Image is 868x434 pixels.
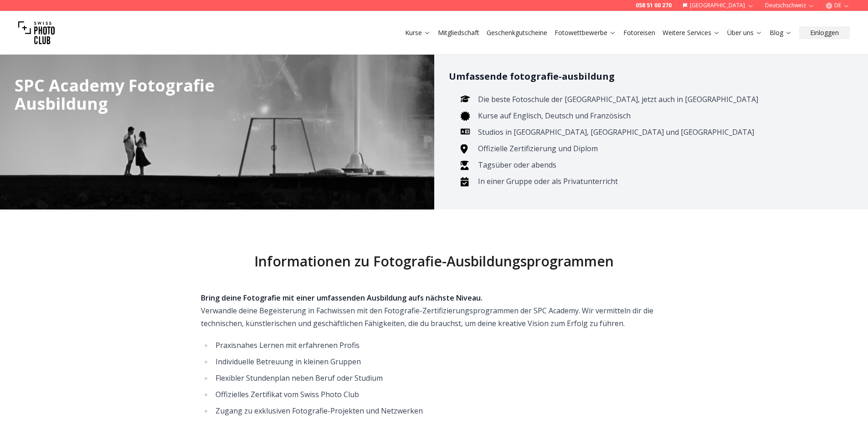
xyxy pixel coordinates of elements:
li: Studios in [GEOGRAPHIC_DATA], [GEOGRAPHIC_DATA] und [GEOGRAPHIC_DATA] [475,126,839,138]
button: Fotowettbewerbe [551,26,620,39]
h2: Informationen zu Fotografie-Ausbildungsprogrammen [150,253,719,270]
h3: Umfassende fotografie-ausbildung [449,69,854,84]
a: Fotoreisen [623,28,655,37]
a: Blog [770,28,792,37]
div: Verwandle deine Begeisterung in Fachwissen mit den Fotografie-Zertifizierungsprogrammen der SPC A... [201,291,668,330]
button: Mitgliedschaft [434,26,483,39]
li: Kurse auf Englisch, Deutsch und Französisch [475,109,839,122]
button: Blog [766,26,796,39]
li: Flexibler Stundenplan neben Beruf oder Studium [213,372,668,384]
a: Fotowettbewerbe [555,28,616,37]
button: Über uns [724,26,766,39]
a: 058 51 00 270 [636,2,672,9]
li: Offizielles Zertifikat vom Swiss Photo Club [213,388,668,401]
a: Über uns [727,28,762,37]
li: Die beste Fotoschule der [GEOGRAPHIC_DATA], jetzt auch in [GEOGRAPHIC_DATA] [475,93,839,106]
button: Kurse [401,26,434,39]
li: Praxisnahes Lernen mit erfahrenen Profis [213,339,668,352]
button: Einloggen [799,26,850,39]
a: Weitere Services [663,28,720,37]
button: Geschenkgutscheine [483,26,551,39]
a: Kurse [405,28,431,37]
li: In einer Gruppe oder als Privatunterricht [475,175,839,188]
button: Fotoreisen [620,26,659,39]
li: Zugang zu exklusiven Fotografie-Projekten und Netzwerken [213,404,668,417]
a: Mitgliedschaft [438,28,479,37]
a: Geschenkgutscheine [487,28,547,37]
button: Weitere Services [659,26,724,39]
li: Tagsüber oder abends [475,158,839,171]
img: Swiss photo club [18,15,55,51]
div: SPC Academy Fotografie Ausbildung [15,77,277,113]
strong: Bring deine Fotografie mit einer umfassenden Ausbildung aufs nächste Niveau. [201,293,483,303]
li: Individuelle Betreuung in kleinen Gruppen [213,355,668,368]
li: Offizielle Zertifizierung und Diplom [475,142,839,155]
